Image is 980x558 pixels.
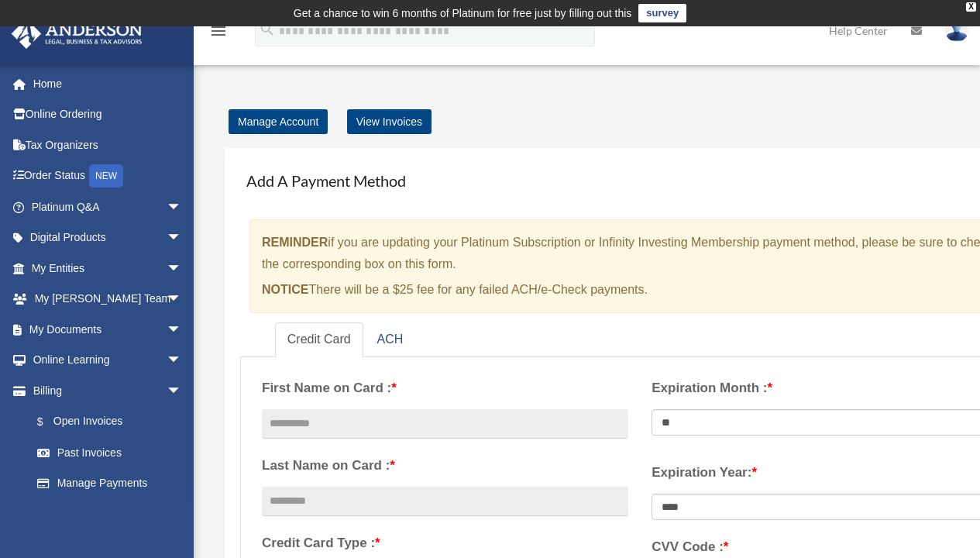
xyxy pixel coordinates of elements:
span: arrow_drop_down [167,314,198,346]
a: My Entitiesarrow_drop_down [11,253,205,284]
a: Online Learningarrow_drop_down [11,345,205,376]
label: Credit Card Type : [262,532,628,555]
label: First Name on Card : [262,377,628,400]
a: Online Ordering [11,99,205,130]
a: Events Calendar [11,498,205,529]
a: My [PERSON_NAME] Teamarrow_drop_down [11,284,205,315]
a: Order StatusNEW [11,160,205,192]
a: Past Invoices [22,437,205,468]
label: Last Name on Card : [262,454,628,477]
span: arrow_drop_down [167,222,198,254]
a: survey [638,4,686,22]
div: close [966,2,976,12]
a: Manage Account [229,109,328,134]
span: arrow_drop_down [167,284,198,315]
a: Billingarrow_drop_down [11,375,205,406]
span: $ [46,412,53,432]
div: Get a chance to win 6 months of Platinum for free just by filling out this [294,4,632,22]
span: arrow_drop_down [167,253,198,284]
img: Anderson Advisors Platinum Portal [7,19,147,49]
a: Manage Payments [22,468,198,499]
a: menu [209,27,228,40]
div: NEW [89,164,123,188]
a: $Open Invoices [22,406,205,438]
strong: NOTICE [262,283,308,296]
a: View Invoices [347,109,432,134]
a: Platinum Q&Aarrow_drop_down [11,191,205,222]
span: arrow_drop_down [167,375,198,407]
img: User Pic [945,19,968,42]
a: Credit Card [275,322,363,357]
span: arrow_drop_down [167,345,198,377]
a: ACH [365,322,416,357]
a: Tax Organizers [11,129,205,160]
a: Digital Productsarrow_drop_down [11,222,205,253]
i: menu [209,22,228,40]
a: Home [11,68,205,99]
a: My Documentsarrow_drop_down [11,314,205,345]
strong: REMINDER [262,236,328,249]
span: arrow_drop_down [167,191,198,223]
i: search [259,21,276,38]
